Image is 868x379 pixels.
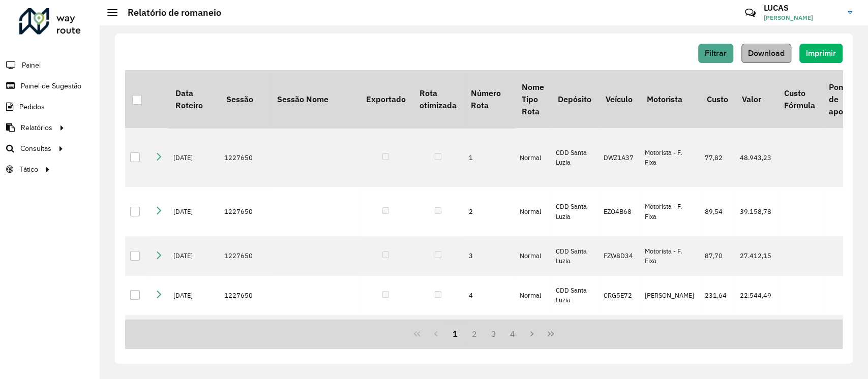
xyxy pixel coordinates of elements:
td: [DATE] [168,187,219,236]
td: 39.158,78 [735,187,777,236]
span: Painel [22,60,41,71]
td: 87,70 [700,236,735,276]
th: Nome Tipo Rota [515,70,551,128]
td: CDD Santa Luzia [551,187,598,236]
button: 2 [465,324,484,343]
td: 1227650 [219,128,270,187]
span: Filtrar [705,49,727,57]
td: 22.544,49 [735,276,777,315]
th: Número Rota [464,70,515,128]
button: Next Page [522,324,542,343]
td: [DATE] [168,128,219,187]
th: Custo Fórmula [777,70,822,128]
button: 1 [445,324,465,343]
td: Normal [515,128,551,187]
span: Download [748,49,785,57]
td: 1 [464,128,515,187]
td: 77,82 [700,128,735,187]
td: CDD Santa Luzia [551,128,598,187]
td: Motorista - F. Fixa [640,187,700,236]
span: Imprimir [806,49,836,57]
td: 231,64 [700,276,735,315]
th: Valor [735,70,777,128]
button: 3 [484,324,503,343]
th: Rota otimizada [412,70,463,128]
th: Exportado [359,70,412,128]
div: Críticas? Dúvidas? Elogios? Sugestões? Entre em contato conosco! [623,3,730,30]
h2: Relatório de romaneio [117,7,221,18]
td: [PERSON_NAME] [640,276,700,315]
th: Veículo [598,70,640,128]
h3: LUCAS [764,3,840,13]
td: 89,54 [700,187,735,236]
span: Painel de Sugestão [21,81,81,91]
td: 1227650 [219,236,270,276]
td: 27.412,15 [735,236,777,276]
td: CRG5E72 [598,276,640,315]
button: Filtrar [698,44,733,63]
button: Download [741,44,791,63]
th: Sessão Nome [270,70,359,128]
td: 48.943,23 [735,128,777,187]
span: [PERSON_NAME] [764,13,840,22]
td: CDD Santa Luzia [551,276,598,315]
td: Normal [515,276,551,315]
th: Data Roteiro [168,70,219,128]
td: 3 [464,236,515,276]
td: Normal [515,236,551,276]
th: Motorista [640,70,700,128]
th: Sessão [219,70,270,128]
td: Motorista - F. Fixa [640,236,700,276]
th: Depósito [551,70,598,128]
td: EZO4B68 [598,187,640,236]
td: Normal [515,187,551,236]
button: Last Page [542,324,561,343]
span: Relatórios [21,122,52,133]
td: 2 [464,187,515,236]
td: 1227650 [219,276,270,315]
td: [DATE] [168,236,219,276]
span: Consultas [20,143,51,154]
th: Custo [700,70,735,128]
span: Tático [19,164,38,175]
td: 4 [464,276,515,315]
button: 4 [503,324,522,343]
td: FZW8D34 [598,236,640,276]
td: Motorista - F. Fixa [640,128,700,187]
td: CDD Santa Luzia [551,236,598,276]
span: Pedidos [19,102,45,112]
a: Contato Rápido [739,2,761,24]
td: [DATE] [168,276,219,315]
td: 1227650 [219,187,270,236]
th: Ponto de apoio [822,70,857,128]
button: Imprimir [799,44,843,63]
td: DWZ1A37 [598,128,640,187]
